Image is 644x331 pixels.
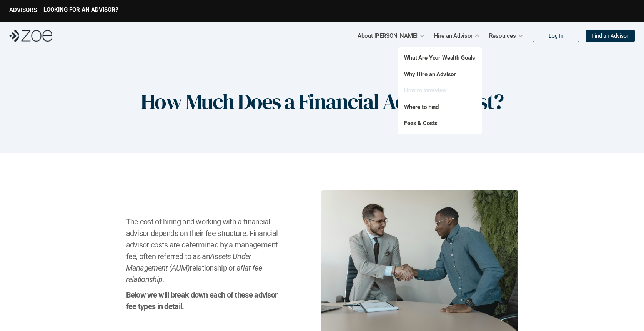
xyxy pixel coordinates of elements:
a: Log In [533,30,579,42]
em: Assets Under Management (AUM) [126,252,253,272]
p: ADVISORS [9,7,37,13]
a: Find an Advisor [586,30,635,42]
p: Log In [549,33,564,39]
h1: How Much Does a Financial Advisor Cost? [141,89,503,114]
p: Hire an Advisor [434,30,473,42]
p: Find an Advisor [592,33,629,39]
a: Fees & Costs [404,120,438,127]
a: Where to Find [404,104,439,110]
h2: The cost of hiring and working with a financial advisor depends on their fee structure. Financial... [126,216,283,285]
a: How to Interview [404,87,447,94]
a: Why Hire an Advisor [404,71,456,78]
a: What Are Your Wealth Goals [404,54,475,61]
h2: Below we will break down each of these advisor fee types in detail. [126,289,283,312]
p: About [PERSON_NAME] [358,30,417,42]
p: LOOKING FOR AN ADVISOR? [43,6,118,13]
p: Resources [489,30,516,42]
em: flat fee relationship [126,263,264,284]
